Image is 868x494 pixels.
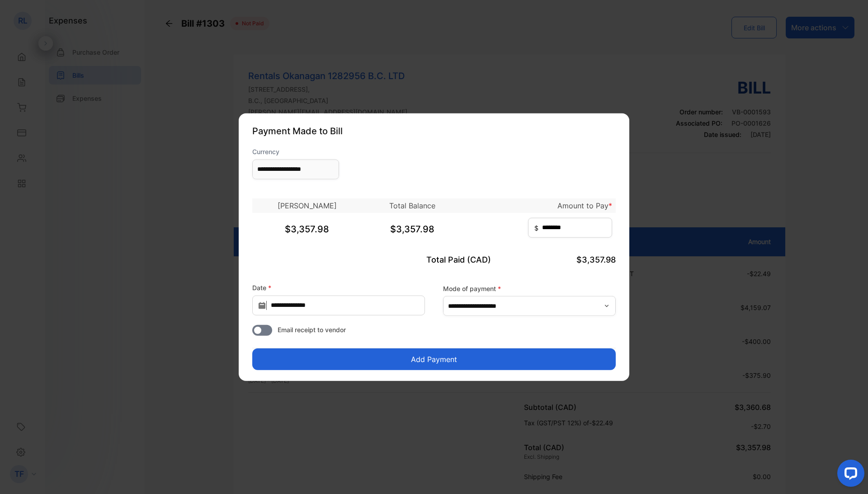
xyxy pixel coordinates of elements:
span: $3,357.98 [285,223,329,234]
p: Total Balance [369,200,455,211]
span: $3,357.98 [390,223,434,234]
label: Mode of payment [443,283,616,293]
button: Add Payment [252,348,616,370]
span: Email receipt to vendor [278,325,346,334]
p: Amount to Pay [463,200,612,211]
p: Total Paid (CAD) [373,253,495,265]
p: Payment Made to Bill [252,124,616,137]
span: $3,357.98 [576,254,616,264]
span: $ [534,223,538,233]
p: [PERSON_NAME] [253,200,361,211]
label: Currency [252,146,339,156]
iframe: LiveChat chat widget [830,456,868,494]
label: Date [252,282,425,292]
